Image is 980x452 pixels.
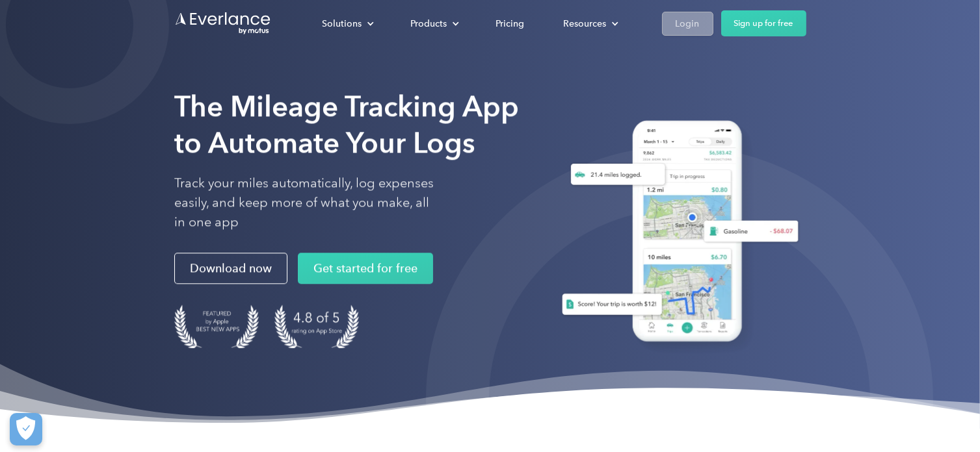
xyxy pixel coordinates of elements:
[323,16,362,32] div: Solutions
[483,12,538,35] a: Pricing
[662,12,713,36] a: Login
[310,12,385,35] div: Solutions
[398,12,470,35] div: Products
[546,110,806,357] img: Everlance, mileage tracker app, expense tracking app
[10,413,42,446] button: Cookies Settings
[174,253,287,284] a: Download now
[551,12,629,35] div: Resources
[174,11,272,36] a: Go to homepage
[411,16,447,32] div: Products
[174,174,434,232] p: Track your miles automatically, log expenses easily, and keep more of what you make, all in one app
[174,305,259,349] img: Badge for Featured by Apple Best New Apps
[564,16,607,32] div: Resources
[298,253,433,284] a: Get started for free
[676,16,700,32] div: Login
[174,89,519,160] strong: The Mileage Tracking App to Automate Your Logs
[496,16,525,32] div: Pricing
[721,10,806,36] a: Sign up for free
[274,305,359,349] img: 4.9 out of 5 stars on the app store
